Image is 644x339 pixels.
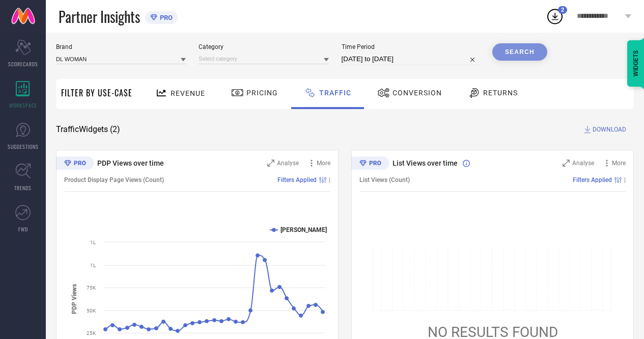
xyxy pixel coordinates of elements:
[157,14,173,21] span: PRO
[97,159,164,167] span: PDP Views over time
[393,159,458,167] span: List Views over time
[572,160,594,167] span: Analyse
[90,240,96,245] text: 1L
[359,176,410,184] span: List Views (Count)
[199,43,328,50] span: Category
[277,176,317,184] span: Filters Applied
[319,89,351,97] span: Traffic
[573,176,612,184] span: Filters Applied
[90,263,96,268] text: 1L
[281,226,327,233] text: [PERSON_NAME]
[546,7,564,25] div: Open download list
[246,89,278,97] span: Pricing
[56,43,186,50] span: Brand
[277,160,299,167] span: Analyse
[8,143,39,150] span: SUGGESTIONS
[56,157,94,172] div: Premium
[561,7,564,13] span: 2
[87,285,96,291] text: 75K
[18,225,28,233] span: FWD
[59,6,140,27] span: Partner Insights
[267,160,274,167] svg: Zoom
[329,176,330,184] span: |
[317,160,330,167] span: More
[56,124,120,135] span: Traffic Widgets ( 2 )
[87,330,96,336] text: 25K
[393,89,442,97] span: Conversion
[9,101,37,109] span: WORKSPACE
[624,176,626,184] span: |
[593,124,626,135] span: DOWNLOAD
[14,184,32,192] span: TRENDS
[171,89,205,97] span: Revenue
[64,176,164,184] span: Product Display Page Views (Count)
[199,54,328,64] input: Select category
[342,53,480,65] input: Select time period
[351,157,389,172] div: Premium
[563,160,570,167] svg: Zoom
[71,284,78,314] tspan: PDP Views
[342,43,480,50] span: Time Period
[61,87,132,99] span: Filter By Use-Case
[612,160,626,167] span: More
[8,60,38,68] span: SCORECARDS
[87,308,96,314] text: 50K
[483,89,518,97] span: Returns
